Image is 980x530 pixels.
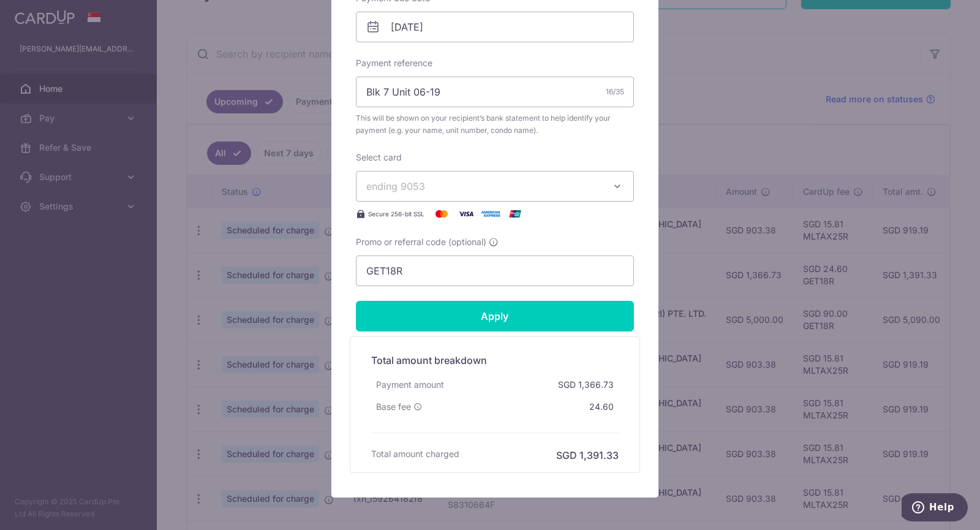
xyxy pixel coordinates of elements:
div: Payment amount [371,374,449,396]
div: 16/35 [606,86,624,98]
h5: Total amount breakdown [371,353,619,368]
img: UnionPay [503,206,527,221]
img: American Express [478,206,503,221]
input: DD / MM / YYYY [356,12,634,42]
span: Secure 256-bit SSL [368,209,424,219]
span: Base fee [376,401,411,413]
label: Payment reference [356,57,432,69]
iframe: Opens a widget where you can find more information [902,493,968,524]
div: SGD 1,366.73 [553,374,619,396]
img: Visa [454,206,478,221]
button: ending 9053 [356,171,634,202]
input: Apply [356,301,634,331]
span: ending 9053 [366,180,425,192]
img: Mastercard [429,206,454,221]
span: Promo or referral code (optional) [356,236,486,248]
h6: SGD 1,391.33 [556,448,619,463]
span: This will be shown on your recipient’s bank statement to help identify your payment (e.g. your na... [356,112,634,137]
label: Select card [356,151,402,164]
h6: Total amount charged [371,448,459,460]
div: 24.60 [584,396,619,418]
